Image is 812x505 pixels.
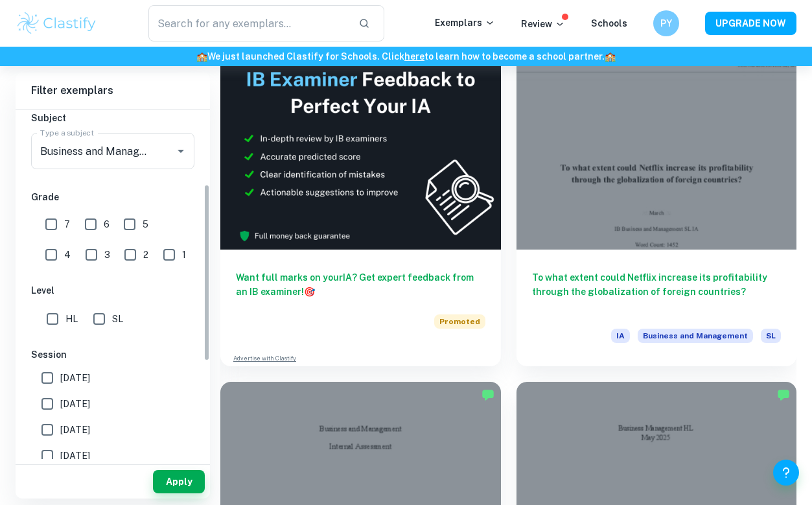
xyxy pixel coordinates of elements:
[31,347,194,362] h6: Session
[761,329,781,343] span: SL
[516,39,797,366] a: To what extent could Netflix increase its profitability through the globalization of foreign coun...
[777,388,790,401] img: Marked
[60,371,90,385] span: [DATE]
[233,354,296,363] a: Advertise with Clastify
[404,51,424,62] a: here
[143,217,148,231] span: 5
[16,73,210,109] h6: Filter exemplars
[638,329,753,343] span: Business and Management
[196,51,207,62] span: 🏫
[653,10,679,36] button: PY
[60,397,90,411] span: [DATE]
[64,248,71,262] span: 4
[60,423,90,437] span: [DATE]
[64,217,70,231] span: 7
[705,12,796,35] button: UPGRADE NOW
[532,270,782,313] h6: To what extent could Netflix increase its profitability through the globalization of foreign coun...
[435,16,495,30] p: Exemplars
[104,217,110,231] span: 6
[521,17,565,31] p: Review
[182,248,186,262] span: 1
[112,312,123,326] span: SL
[31,190,194,204] h6: Grade
[220,39,501,366] a: Want full marks on yourIA? Get expert feedback from an IB examiner!PromotedAdvertise with Clastify
[304,287,315,297] span: 🎯
[40,127,94,138] label: Type a subject
[65,312,78,326] span: HL
[3,49,809,64] h6: We just launched Clastify for Schools. Click to learn how to become a school partner.
[236,270,485,299] h6: Want full marks on your IA ? Get expert feedback from an IB examiner!
[31,111,194,125] h6: Subject
[611,329,630,343] span: IA
[16,10,98,36] img: Clastify logo
[481,388,494,401] img: Marked
[153,470,205,493] button: Apply
[60,449,90,463] span: [DATE]
[104,248,110,262] span: 3
[220,39,501,249] img: Thumbnail
[773,460,799,486] button: Help and Feedback
[659,16,674,30] h6: PY
[148,5,348,41] input: Search for any exemplars...
[591,18,627,29] a: Schools
[31,283,194,298] h6: Level
[172,142,190,160] button: Open
[605,51,616,62] span: 🏫
[434,314,485,329] span: Promoted
[143,248,148,262] span: 2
